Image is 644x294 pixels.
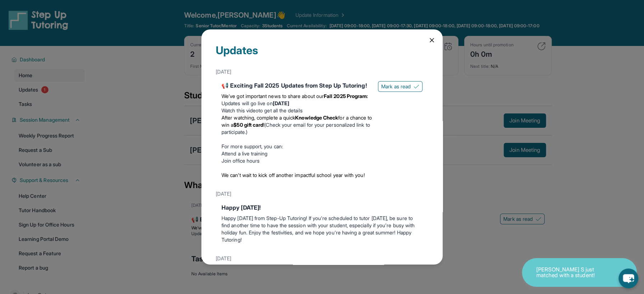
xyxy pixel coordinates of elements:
div: [DATE] [216,187,428,200]
li: (Check your email for your personalized link to participate.) [221,114,372,136]
button: chat-button [619,269,638,288]
a: Watch this video [221,107,258,113]
p: [PERSON_NAME] S just matched with a student! [536,267,608,279]
span: We’ve got important news to share about our [221,93,324,99]
strong: Fall 2025 Program: [324,93,368,99]
strong: [DATE] [273,100,289,106]
span: We can’t wait to kick off another impactful school year with you! [221,172,365,178]
img: Mark as read [414,84,419,89]
button: Mark as read [378,81,423,92]
a: Join office hours [221,158,260,164]
div: 📢 Exciting Fall 2025 Updates from Step Up Tutoring! [221,81,372,90]
div: Happy [DATE]! [221,203,423,212]
a: Attend a live training [221,150,268,157]
p: For more support, you can: [221,143,372,150]
p: Happy [DATE] from Step-Up Tutoring! If you're scheduled to tutor [DATE], be sure to find another ... [221,215,423,243]
div: [DATE] [216,252,428,265]
span: Mark as read [381,83,411,90]
strong: $50 gift card [233,122,263,128]
span: After watching, complete a quick [221,115,295,121]
li: Updates will go live on [221,100,372,107]
div: Updates [216,44,428,65]
li: to get all the details [221,107,372,114]
div: [DATE] [216,65,428,78]
strong: Knowledge Check [295,115,338,121]
span: ! [263,122,264,128]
